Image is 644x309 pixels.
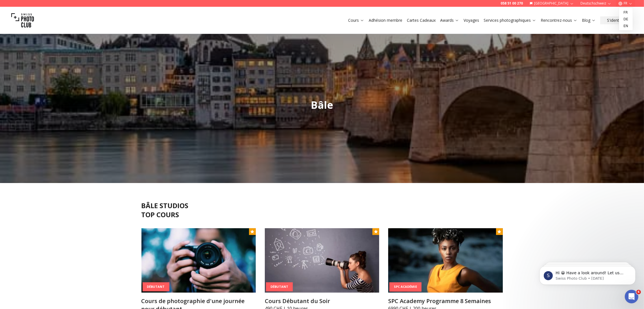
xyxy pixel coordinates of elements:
[619,8,633,31] div: FR
[141,210,503,219] h2: TOP COURS
[625,290,638,303] iframe: Intercom live chat
[501,1,523,6] a: 058 51 00 270
[620,16,632,23] a: de
[600,16,633,24] button: S'identifier
[531,254,644,294] iframe: Intercom notifications message
[265,228,379,293] img: Cours Débutant du Soir
[265,297,379,305] h3: Cours Débutant du Soir
[141,228,256,293] img: Cours de photographie d'une journée pour débutant
[141,201,503,210] h2: BÂLE STUDIOS
[580,16,598,24] button: Blog
[484,18,536,23] a: Services photographiques
[464,18,479,23] a: Voyages
[620,9,632,16] a: fr
[405,16,438,24] button: Cartes Cadeaux
[407,18,436,23] a: Cartes Cadeaux
[369,18,402,23] a: Adhésion membre
[348,18,364,23] a: Cours
[366,16,405,24] button: Adhésion membre
[388,228,503,293] img: SPC Academy Programme 8 Semaines
[582,18,596,23] a: Blog
[389,282,422,292] div: SPC Académie
[461,16,481,24] button: Voyages
[538,16,580,24] button: Rencontrez-nous
[620,23,632,29] a: en
[440,18,459,23] a: Awards
[311,98,333,112] span: Bâle
[266,282,293,291] div: Débutant
[143,282,169,291] div: Débutant
[11,9,34,32] img: Swiss photo club
[388,297,503,305] h3: SPC Academy Programme 8 Semaines
[438,16,461,24] button: Awards
[541,18,577,23] a: Rencontrez-nous
[636,290,641,294] span: 6
[481,16,538,24] button: Services photographiques
[346,16,366,24] button: Cours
